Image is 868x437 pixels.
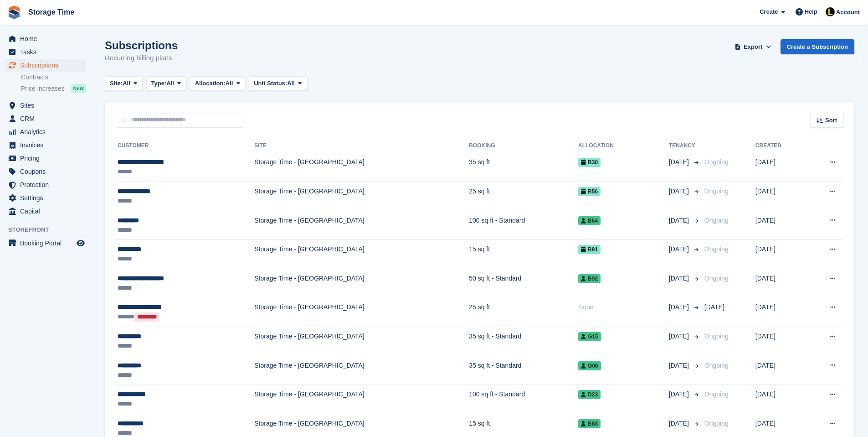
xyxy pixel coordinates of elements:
[825,116,837,125] span: Sort
[704,275,729,282] span: Ongoing
[226,79,233,88] span: All
[5,237,86,250] a: menu
[578,158,601,167] span: B30
[166,79,174,88] span: All
[704,245,729,253] span: Ongoing
[123,79,130,88] span: All
[578,216,601,225] span: B64
[669,187,691,196] span: [DATE]
[669,157,691,167] span: [DATE]
[287,79,295,88] span: All
[755,211,806,240] td: [DATE]
[669,361,691,370] span: [DATE]
[578,332,601,341] span: G15
[146,76,186,91] button: Type: All
[5,165,86,178] a: menu
[7,5,21,19] img: stora-icon-8386f47178a22dfd0bd8f6a31ec36ba5ce8667c1dd55bd0f319d3a0aa187defe.svg
[254,356,469,385] td: Storage Time - [GEOGRAPHIC_DATA]
[669,216,691,225] span: [DATE]
[5,59,86,72] a: menu
[704,303,724,311] span: [DATE]
[578,139,669,153] th: Allocation
[755,153,806,182] td: [DATE]
[5,178,86,191] a: menu
[744,42,762,52] span: Export
[755,139,806,153] th: Created
[669,274,691,283] span: [DATE]
[105,39,178,52] h1: Subscriptions
[469,153,578,182] td: 35 sq ft
[190,76,246,91] button: Allocation: All
[5,112,86,125] a: menu
[20,205,75,218] span: Capital
[105,53,178,63] p: Recurring billing plans
[105,76,143,91] button: Site: All
[254,298,469,327] td: Storage Time - [GEOGRAPHIC_DATA]
[469,298,578,327] td: 25 sq ft
[5,152,86,165] a: menu
[755,269,806,298] td: [DATE]
[469,139,578,153] th: Booking
[755,182,806,211] td: [DATE]
[781,39,854,54] a: Create a Subscription
[755,385,806,414] td: [DATE]
[669,332,691,341] span: [DATE]
[704,158,729,166] span: Ongoing
[669,390,691,399] span: [DATE]
[254,385,469,414] td: Storage Time - [GEOGRAPHIC_DATA]
[21,73,86,82] a: Contracts
[578,390,601,399] span: D23
[826,7,835,16] img: Laaibah Sarwar
[469,269,578,298] td: 50 sq ft - Standard
[75,238,86,249] a: Preview store
[254,79,287,88] span: Unit Status:
[20,237,75,250] span: Booking Portal
[151,79,167,88] span: Type:
[71,84,86,93] div: NEW
[578,245,601,254] span: B91
[254,211,469,240] td: Storage Time - [GEOGRAPHIC_DATA]
[836,8,860,17] span: Account
[578,187,601,196] span: B56
[755,356,806,385] td: [DATE]
[20,139,75,151] span: Invoices
[254,269,469,298] td: Storage Time - [GEOGRAPHIC_DATA]
[578,419,601,428] span: B88
[254,240,469,269] td: Storage Time - [GEOGRAPHIC_DATA]
[5,32,86,45] a: menu
[5,125,86,138] a: menu
[469,240,578,269] td: 15 sq ft
[578,361,601,370] span: G06
[755,298,806,327] td: [DATE]
[20,165,75,178] span: Coupons
[20,152,75,165] span: Pricing
[21,84,65,93] span: Price increases
[254,327,469,356] td: Storage Time - [GEOGRAPHIC_DATA]
[254,153,469,182] td: Storage Time - [GEOGRAPHIC_DATA]
[20,178,75,191] span: Protection
[469,182,578,211] td: 25 sq ft
[669,245,691,254] span: [DATE]
[669,419,691,428] span: [DATE]
[704,187,729,195] span: Ongoing
[5,139,86,151] a: menu
[704,333,729,340] span: Ongoing
[5,46,86,58] a: menu
[254,182,469,211] td: Storage Time - [GEOGRAPHIC_DATA]
[20,125,75,138] span: Analytics
[21,83,86,94] a: Price increases NEW
[5,192,86,204] a: menu
[704,420,729,427] span: Ongoing
[195,79,226,88] span: Allocation:
[110,79,123,88] span: Site:
[760,7,778,16] span: Create
[704,362,729,369] span: Ongoing
[704,217,729,224] span: Ongoing
[755,240,806,269] td: [DATE]
[669,302,691,312] span: [DATE]
[669,139,701,153] th: Tenancy
[116,139,254,153] th: Customer
[733,39,773,54] button: Export
[20,112,75,125] span: CRM
[8,225,91,234] span: Storefront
